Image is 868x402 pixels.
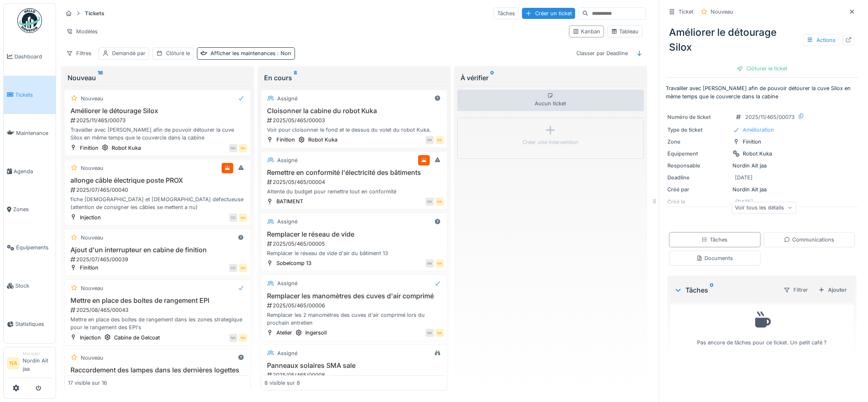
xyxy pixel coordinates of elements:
div: Finition [80,144,98,152]
div: CD [229,264,237,272]
a: Tickets [4,76,56,114]
a: Statistiques [4,305,56,343]
div: Filtrer [780,284,812,296]
div: NA [426,390,434,399]
div: Clôturer le ticket [733,63,791,74]
div: NA [426,198,434,206]
div: Nouveau [81,354,103,362]
div: Ajouter [815,284,850,295]
p: Travailler avec [PERSON_NAME] afin de pouvoir détourer la cuve Silox en même temps que le couverc... [666,84,858,100]
div: Travailler avec [PERSON_NAME] afin de pouvoir détourer la cuve Silox en même temps que le couverc... [68,126,247,142]
div: Afficher les maintenances [211,49,291,57]
div: 8 visible sur 8 [264,379,300,387]
div: 2025/11/465/00073 [70,116,247,124]
div: NA [426,136,434,144]
div: À vérifier [461,73,641,83]
div: Ingersoll [305,329,327,337]
div: 2025/05/465/00005 [266,240,444,248]
span: Équipements [16,244,52,251]
div: 2025/05/465/00003 [266,116,444,124]
div: Pas encore de tâches pour ce ticket. Un petit café ? [676,308,848,346]
div: Assigné [277,95,297,102]
div: NA [435,329,444,337]
span: Stock [15,282,52,290]
span: Statistiques [15,320,52,328]
a: Stock [4,267,56,305]
a: Agenda [4,152,56,191]
div: Nouveau [711,8,733,16]
div: Assigné [277,218,297,225]
div: 2025/08/465/00043 [70,306,247,314]
div: Nordin Ait jaa [667,162,856,170]
div: Ticket [678,8,693,16]
div: Nouveau [81,95,103,102]
h3: Améliorer le détourage Silox [68,107,247,115]
div: NA [239,214,247,222]
div: NA [435,136,444,144]
div: Infrastructure bâtim... [276,390,331,398]
div: Filtres [63,47,95,59]
span: : Non [276,50,291,56]
div: fiche [DEMOGRAPHIC_DATA] et [DEMOGRAPHIC_DATA] défectueuse (attention de consigner les câbles se ... [68,195,247,211]
div: 17 visible sur 16 [68,379,107,387]
div: Injection [80,214,101,221]
div: [DATE] [735,174,753,181]
div: Améliorer le détourage Silox [666,22,858,58]
h3: Panneaux solaires SMA sale [264,362,444,369]
div: Deadline [667,174,729,181]
div: Atelier [276,329,292,337]
li: NA [7,357,19,369]
div: Nouveau [68,73,248,83]
div: Sobelcomp 13 [276,259,311,267]
div: Tableau [611,28,639,35]
div: Nordin Ait jaa [667,186,856,193]
img: Badge_color-CXgf-gQk.svg [17,8,42,33]
div: 2025/05/465/00006 [266,302,444,309]
h3: Remettre en conformité l'électricité des bâtiments [264,169,444,177]
div: Manager [23,351,52,357]
div: Assigné [277,156,297,164]
div: Amélioration [743,126,774,134]
span: Zones [13,205,52,213]
div: Responsable [667,162,729,170]
div: Zone [667,138,729,146]
span: Dashboard [14,53,52,60]
div: Finition [276,136,295,144]
div: Documents [696,254,733,262]
div: Communications [784,236,834,244]
div: 2025/05/465/00008 [266,371,444,379]
div: NA [435,198,444,206]
h3: Cloisonner la cabine du robot Kuka [264,107,444,115]
sup: 16 [98,73,103,83]
h3: Ajout d'un interrupteur en cabine de finition [68,246,247,254]
div: Clôturé le [166,49,190,57]
div: Remplacer le réseau de vide d'air du bâtiment 13 [264,249,444,257]
strong: Tickets [82,9,108,17]
div: Nouveau [81,164,103,172]
div: Robot Kuka [112,144,141,152]
div: Tâches [702,236,728,244]
h3: Remplacer les manomètres des cuves d'air comprimé [264,292,444,300]
h3: Raccordement des lampes dans les dernières logettes [68,366,247,374]
span: Maintenance [16,129,52,137]
div: Demandé par [112,49,145,57]
li: Nordin Ait jaa [23,351,52,376]
div: Assigné [277,349,297,357]
div: Actions [803,34,839,46]
div: Robot Kuka [308,136,337,144]
div: Tâches [674,285,777,295]
div: NA [229,334,237,342]
sup: 0 [490,73,494,83]
div: NA [239,264,247,272]
div: Nouveau [81,234,103,242]
h3: Remplacer le réseau de vide [264,230,444,238]
div: NA [229,144,237,152]
div: Type de ticket [667,126,729,134]
div: 2025/05/465/00004 [266,178,444,186]
span: Agenda [14,167,52,175]
div: NA [239,334,247,342]
div: Finition [743,138,761,146]
h3: allonge câble électrique poste PROX [68,177,247,184]
div: Robot Kuka [743,150,772,158]
div: NA [435,259,444,267]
